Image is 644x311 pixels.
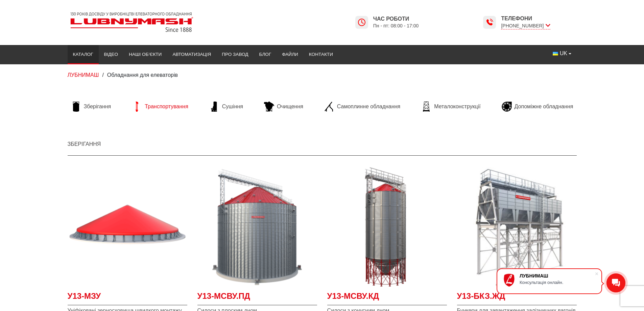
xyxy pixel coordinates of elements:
[216,47,254,62] a: Про завод
[457,167,577,287] a: Детальніше У13-БКЗ.ЖД
[68,290,187,306] a: У13-МЗУ
[84,103,111,110] span: Зберігання
[337,103,400,110] span: Самоплинне обладнання
[520,273,595,279] div: ЛУБНИМАШ
[434,103,480,110] span: Металоконструкції
[457,290,577,306] a: У13-БКЗ.ЖД
[553,52,558,55] img: Українська
[254,47,277,62] a: Блог
[418,102,484,112] a: Металоконструкції
[197,167,317,287] a: Детальніше У13-МСВУ.ПД
[145,103,188,110] span: Транспортування
[197,290,317,306] a: У13-МСВУ.ПД
[304,47,338,62] a: Контакти
[515,103,573,110] span: Допоміжне обладнання
[327,290,447,306] a: У13-МСВУ.КД
[123,47,167,62] a: Наші об’єкти
[501,15,550,22] span: Телефони
[485,18,494,26] img: Lubnymash time icon
[68,141,101,147] a: Зберігання
[68,47,99,62] a: Каталог
[107,72,178,78] span: Обладнання для елеваторів
[102,72,103,78] span: /
[498,102,577,112] a: Допоміжне обладнання
[68,102,115,112] a: Зберігання
[222,103,243,110] span: Сушіння
[68,9,196,35] img: Lubnymash
[277,103,303,110] span: Очищення
[373,15,419,23] span: Час роботи
[560,50,567,57] span: UK
[327,167,447,287] a: Детальніше У13-МСВУ.КД
[167,47,216,62] a: Автоматизація
[128,102,192,112] a: Транспортування
[520,280,595,285] div: Консультація онлайн.
[206,102,246,112] a: Сушіння
[68,167,187,287] a: Детальніше У13-МЗУ
[547,47,576,60] button: UK
[501,22,550,29] span: [PHONE_NUMBER]
[321,102,404,112] a: Самоплинне обладнання
[261,102,307,112] a: Очищення
[68,72,99,78] a: ЛУБНИМАШ
[373,23,419,29] span: Пн - пт: 08:00 - 17:00
[99,47,124,62] a: Відео
[358,18,366,26] img: Lubnymash time icon
[277,47,304,62] a: Файли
